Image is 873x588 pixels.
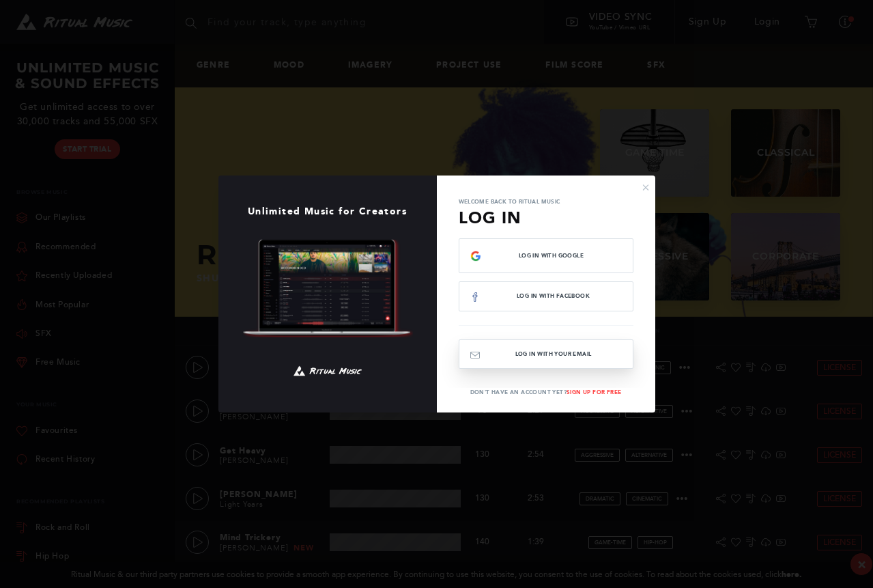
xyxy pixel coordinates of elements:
h3: Log In [459,206,633,230]
button: Log In with Google [459,238,633,273]
button: × [642,181,650,193]
span: Log In with Google [481,253,622,259]
a: Sign Up For Free [567,389,621,395]
p: Don't have an account yet? [437,388,655,396]
img: Ritual Music [242,239,413,338]
button: Log In with Facebook [459,281,633,311]
p: Welcome back to Ritual Music [459,197,633,206]
img: g-logo.png [470,251,481,262]
h1: Unlimited Music for Creators [218,206,437,217]
img: Ritual Music [294,360,362,382]
button: Log In with your email [459,339,633,369]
